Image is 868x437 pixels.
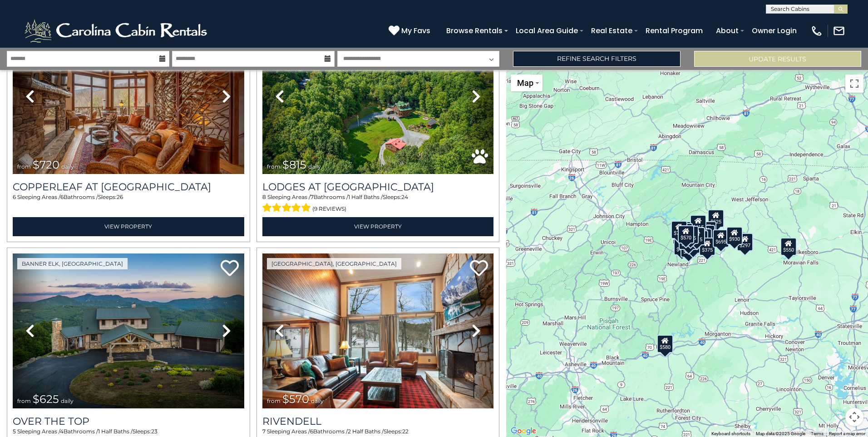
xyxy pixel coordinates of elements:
span: from [267,397,281,404]
span: 2 Half Baths / [348,428,384,435]
span: daily [61,397,74,404]
div: $297 [736,233,753,251]
span: daily [311,397,324,404]
span: from [17,397,31,404]
span: 7 [311,194,314,200]
span: (9 reviews) [312,203,346,215]
span: 1 Half Baths / [348,194,383,200]
button: Update Results [694,51,861,67]
a: Terms [811,431,824,436]
div: $720 [671,221,687,239]
a: View Property [262,217,494,236]
a: Real Estate [587,23,637,39]
img: thumbnail_165669710.jpeg [262,253,494,408]
img: White-1-2.png [23,17,211,45]
span: 6 [13,194,16,200]
span: $625 [33,392,59,406]
h3: Copperleaf At Eagles Nest [13,181,244,193]
div: $525 [708,209,724,228]
a: Banner Elk, [GEOGRAPHIC_DATA] [17,258,128,269]
div: $930 [726,227,742,245]
span: 6 [60,194,64,200]
span: 8 [262,194,266,200]
img: thumbnail_168963394.jpeg [13,19,244,174]
span: from [17,163,31,170]
a: Refine Search Filters [513,51,680,67]
button: Map camera controls [845,408,863,426]
span: 26 [117,194,123,200]
a: Rivendell [262,415,494,427]
span: 24 [401,194,408,200]
h3: Lodges at Eagle Ridge [262,181,494,193]
a: Add to favorites [221,259,239,278]
a: Owner Login [747,23,801,39]
span: 6 [310,428,313,435]
a: Open this area in Google Maps (opens a new window) [508,425,538,437]
a: Copperleaf At [GEOGRAPHIC_DATA] [13,181,244,193]
span: 22 [402,428,409,435]
span: daily [308,163,321,170]
div: $451 [699,225,715,243]
a: Over The Top [13,415,244,427]
div: $580 [657,335,673,353]
div: $245 [700,221,716,239]
a: Browse Rentals [442,23,507,39]
img: Google [508,425,538,437]
span: 4 [60,428,64,435]
img: thumbnail_164725439.jpeg [262,19,494,174]
div: $695 [713,229,729,248]
img: phone-regular-white.png [810,25,823,37]
div: $550 [780,238,797,256]
span: $815 [282,158,306,171]
span: 7 [262,428,266,435]
button: Toggle fullscreen view [845,74,863,93]
div: Sleeping Areas / Bathrooms / Sleeps: [13,193,244,215]
span: daily [61,163,74,170]
div: $420 [674,237,690,255]
span: from [267,163,281,170]
div: $375 [699,238,715,256]
a: Report a map error [829,431,865,436]
span: My Favs [401,25,430,36]
a: View Property [13,217,244,236]
a: About [711,23,743,39]
a: My Favs [389,25,433,37]
button: Change map style [511,74,542,91]
span: 1 Half Baths / [98,428,133,435]
span: $720 [33,158,59,171]
span: 23 [151,428,158,435]
span: $570 [282,392,309,406]
div: $570 [678,225,694,243]
a: Rental Program [641,23,707,39]
img: mail-regular-white.png [833,25,845,37]
div: Sleeping Areas / Bathrooms / Sleeps: [262,193,494,215]
a: Lodges at [GEOGRAPHIC_DATA] [262,181,494,193]
div: $415 [690,215,706,233]
span: 5 [13,428,16,435]
img: thumbnail_167153549.jpeg [13,253,244,408]
a: Local Area Guide [511,23,582,39]
a: [GEOGRAPHIC_DATA], [GEOGRAPHIC_DATA] [267,258,401,269]
div: $625 [682,226,699,244]
a: Add to favorites [470,259,488,278]
span: Map data ©2025 Google [756,431,805,436]
span: Map [517,78,533,88]
button: Keyboard shortcuts [711,431,750,437]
